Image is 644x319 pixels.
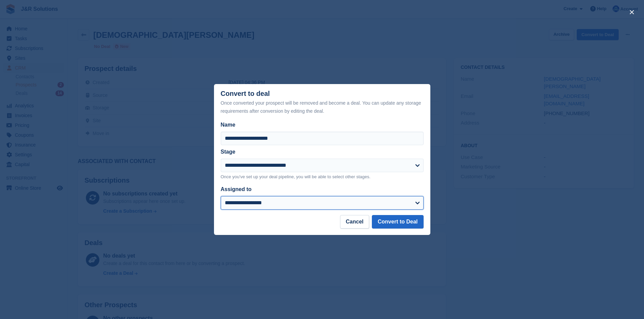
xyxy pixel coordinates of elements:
button: close [626,7,637,18]
div: Convert to deal [221,90,424,115]
label: Name [221,121,424,129]
div: Once converted your prospect will be removed and become a deal. You can update any storage requir... [221,99,424,115]
p: Once you've set up your deal pipeline, you will be able to select other stages. [221,174,424,180]
button: Convert to Deal [372,215,423,229]
label: Assigned to [221,186,252,192]
button: Cancel [340,215,369,229]
label: Stage [221,149,236,155]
